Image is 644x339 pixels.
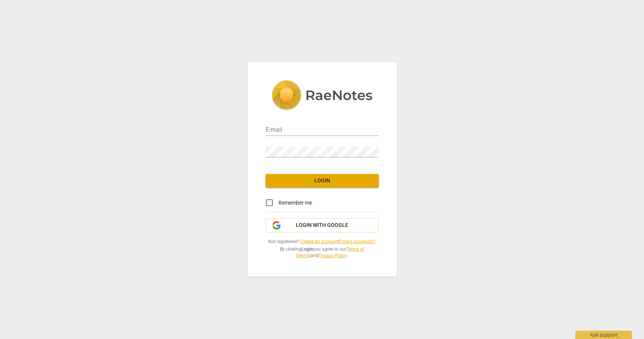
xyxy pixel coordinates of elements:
div: Ask support [575,331,632,339]
span: Remember me [278,199,312,207]
a: Terms of Service [296,247,364,258]
span: Login [272,177,373,185]
b: Login [301,247,313,252]
img: 5ac2273c67554f335776073100b6d88f.svg [272,80,373,111]
span: By clicking you agree to our and . [266,246,379,259]
a: Create an account [300,239,338,244]
button: Login with Google [266,218,379,233]
button: Login [266,174,379,188]
a: Privacy Policy [318,253,347,258]
span: Login with Google [296,222,348,229]
span: Not registered? | [266,239,379,245]
a: Forgot password? [339,239,376,244]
